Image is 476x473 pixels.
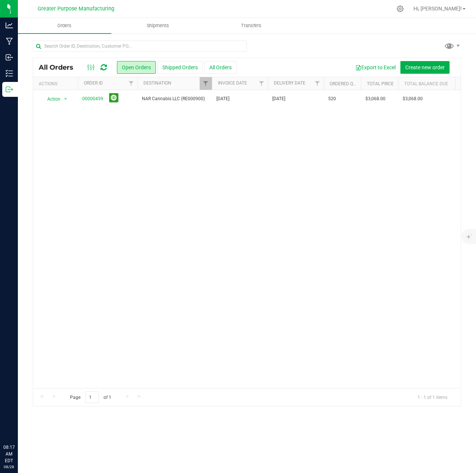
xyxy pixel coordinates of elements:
[367,81,394,86] a: Total Price
[413,6,462,12] span: Hi, [PERSON_NAME]!
[7,413,30,436] iframe: Resource center
[158,61,203,74] button: Shipped Orders
[64,391,117,403] span: Page of 1
[328,95,336,102] span: 520
[117,61,156,74] button: Open Orders
[143,80,171,86] a: Destination
[125,77,137,90] a: Filter
[82,95,103,102] a: 00000459
[6,38,13,45] inline-svg: Manufacturing
[3,464,15,470] p: 08/28
[204,18,298,34] a: Transfers
[231,22,272,29] span: Transfers
[6,54,13,61] inline-svg: Inbound
[111,18,205,34] a: Shipments
[6,70,13,77] inline-svg: Inventory
[405,64,445,70] span: Create new order
[200,77,212,90] a: Filter
[6,86,13,93] inline-svg: Outbound
[216,95,229,102] span: [DATE]
[256,77,268,90] a: Filter
[204,61,237,74] button: All Orders
[39,81,75,86] div: Actions
[33,41,247,52] input: Search Order ID, Destination, Customer PO...
[38,6,114,12] span: Greater Purpose Manufacturing
[61,94,70,104] span: select
[85,391,99,403] input: 1
[272,95,285,102] span: [DATE]
[396,5,405,12] div: Manage settings
[350,61,400,74] button: Export to Excel
[412,391,453,403] span: 1 - 1 of 1 items
[142,95,207,102] span: NAR Cannabis LLC (RE000900)
[18,18,111,34] a: Orders
[6,22,13,29] inline-svg: Analytics
[3,444,15,464] p: 08:17 AM EDT
[39,63,81,72] span: All Orders
[41,94,61,104] span: Action
[47,22,82,29] span: Orders
[403,95,423,102] span: $3,068.00
[311,77,324,90] a: Filter
[365,95,385,102] span: $3,068.00
[218,80,247,86] a: Invoice Date
[84,80,103,86] a: Order ID
[137,22,179,29] span: Shipments
[274,80,305,86] a: Delivery Date
[330,81,358,86] a: Ordered qty
[400,61,450,74] button: Create new order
